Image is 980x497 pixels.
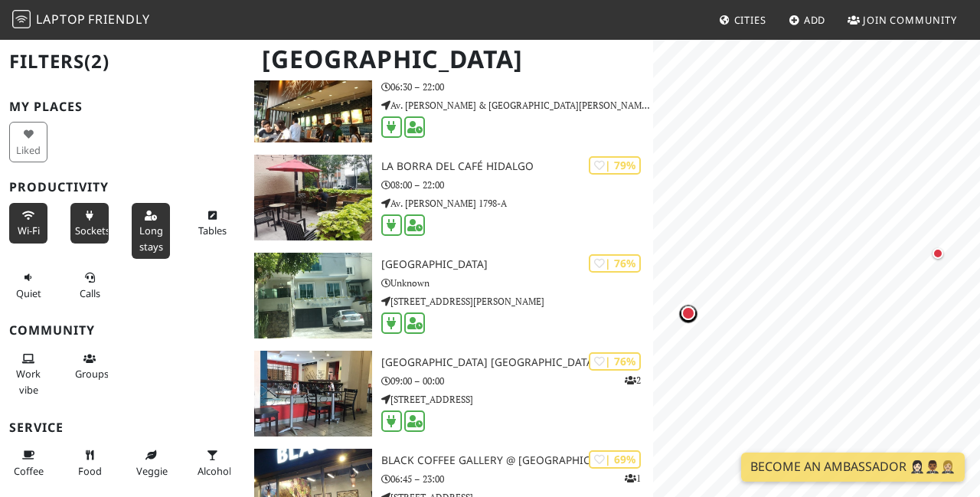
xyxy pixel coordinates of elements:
p: 2 [625,373,641,387]
span: Coffee [14,464,44,478]
a: La Borra del Café Hidalgo | 79% La Borra del Café Hidalgo 08:00 – 22:00 Av. [PERSON_NAME] 1798-A [245,155,653,240]
div: Map marker [681,306,702,327]
button: Coffee [9,443,47,483]
span: Work-friendly tables [198,224,227,237]
a: LaptopFriendly LaptopFriendly [12,7,150,34]
p: 06:45 – 23:00 [381,472,654,486]
span: Cities [734,13,766,27]
span: Group tables [75,367,109,381]
p: 09:00 – 00:00 [381,374,654,388]
button: Quiet [9,265,47,306]
span: Join Community [863,13,957,27]
img: La Borra del Cafe Chapultepec [254,351,372,437]
span: Veggie [136,464,168,478]
a: Alborata Hotel Boutique | 76% [GEOGRAPHIC_DATA] Unknown [STREET_ADDRESS][PERSON_NAME] [245,253,653,338]
button: Long stays [132,203,170,259]
span: Stable Wi-Fi [18,224,40,237]
div: Map marker [681,306,701,326]
span: Power sockets [75,224,110,237]
button: Work vibe [9,346,47,402]
p: [STREET_ADDRESS][PERSON_NAME] [381,294,654,309]
h3: Black Coffee Gallery @ [GEOGRAPHIC_DATA] [381,454,654,467]
img: Starbucks @ Plaza Sania [254,57,372,142]
h3: Productivity [9,180,236,195]
h3: Community [9,323,236,338]
span: Alcohol [198,464,231,478]
a: Starbucks @ Plaza Sania | 79% Starbucks @ [GEOGRAPHIC_DATA][PERSON_NAME] 06:30 – 22:00 Av. [PERSO... [245,57,653,142]
h3: Service [9,420,236,435]
a: La Borra del Cafe Chapultepec | 76% 2 [GEOGRAPHIC_DATA] [GEOGRAPHIC_DATA] 09:00 – 00:00 [STREET_A... [245,351,653,437]
a: Add [782,6,832,34]
button: Groups [70,346,109,387]
span: Add [804,13,826,27]
button: Veggie [132,443,170,483]
p: 1 [625,471,641,486]
p: Av. [PERSON_NAME] 1798-A [381,196,654,211]
h3: La Borra del Café Hidalgo [381,160,654,173]
div: | 76% [589,352,641,370]
button: Alcohol [193,443,231,483]
h2: Filters [9,38,236,85]
span: Long stays [139,224,163,253]
span: Friendly [88,11,149,28]
a: Join Community [841,6,963,34]
h1: [GEOGRAPHIC_DATA] [250,38,650,80]
p: 08:00 – 22:00 [381,178,654,192]
span: Video/audio calls [80,286,100,300]
button: Food [70,443,109,483]
h3: [GEOGRAPHIC_DATA] [GEOGRAPHIC_DATA] [381,356,654,369]
img: La Borra del Café Hidalgo [254,155,372,240]
span: Quiet [16,286,41,300]
div: | 69% [589,450,641,468]
div: | 79% [589,156,641,174]
h3: My Places [9,100,236,114]
span: People working [16,367,41,396]
h3: [GEOGRAPHIC_DATA] [381,258,654,271]
img: Alborata Hotel Boutique [254,253,372,338]
button: Tables [193,203,231,244]
button: Calls [70,265,109,306]
p: Unknown [381,276,654,290]
button: Wi-Fi [9,203,47,244]
p: [STREET_ADDRESS] [381,392,654,407]
img: LaptopFriendly [12,10,31,28]
span: Food [78,464,102,478]
button: Sockets [70,203,109,244]
p: Av. [PERSON_NAME] & [GEOGRAPHIC_DATA][PERSON_NAME][PERSON_NAME], [GEOGRAPHIC_DATA] Nte [381,98,654,113]
span: Laptop [36,11,86,28]
a: Cities [713,6,773,34]
div: Map marker [933,248,951,266]
div: | 76% [589,254,641,272]
a: Become an Ambassador 🤵🏻‍♀️🤵🏾‍♂️🤵🏼‍♀️ [741,453,965,482]
span: (2) [84,48,109,74]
